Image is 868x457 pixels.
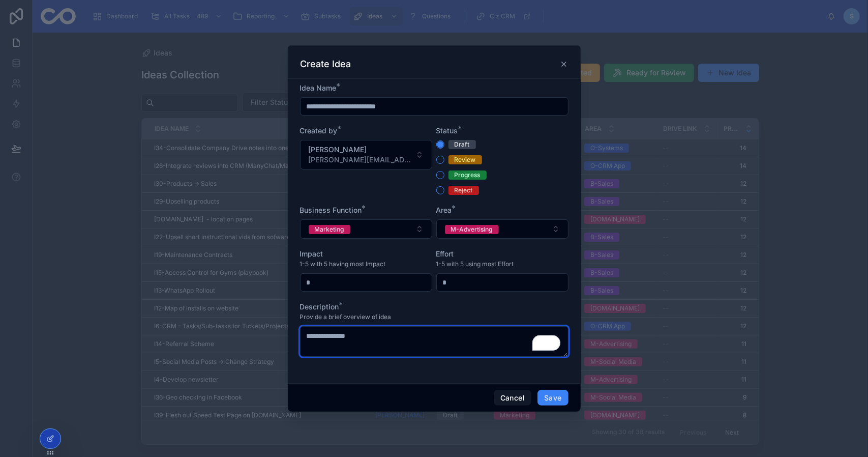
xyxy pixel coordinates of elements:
div: Marketing [315,225,344,234]
button: Select Button [300,140,432,169]
div: Draft [455,140,470,149]
button: Save [537,390,568,406]
div: M-Advertising [451,225,493,234]
span: Impact [300,249,323,258]
span: [PERSON_NAME] [309,145,411,155]
span: [PERSON_NAME][EMAIL_ADDRESS][DOMAIN_NAME] [309,155,411,165]
h3: Create Idea [301,58,351,70]
span: 1-5 with 5 using most Effort [436,260,514,268]
span: Status [436,126,458,135]
span: Description [300,302,339,311]
button: Select Button [436,219,568,239]
span: Provide a brief overview of idea [300,313,392,321]
span: Effort [436,249,454,258]
span: Business Function [300,206,362,214]
div: Reject [455,186,473,195]
button: Cancel [494,390,531,406]
div: Progress [455,170,481,180]
span: Created by [300,126,338,135]
button: Select Button [300,219,432,239]
span: Idea Name [300,83,337,92]
span: 1-5 with 5 having most Impact [300,260,386,268]
span: Area [436,206,452,214]
div: Review [455,155,476,164]
textarea: To enrich screen reader interactions, please activate Accessibility in Grammarly extension settings [300,326,568,357]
